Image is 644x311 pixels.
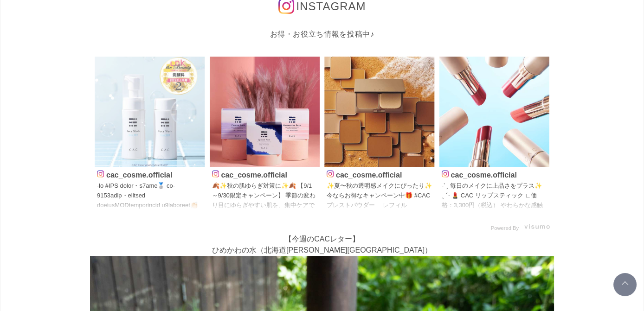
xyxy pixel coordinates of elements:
[212,169,318,179] p: cac_cosme.official
[442,181,547,211] p: ˗ˋˏ 毎日のメイクに上品さをプラス✨ ˎˊ˗ 💄 CAC リップスティック ∟価格：3,300円（税込） やわらかな感触でなめらかにフィット。 マスク移りが目立ちにくい処方もうれしいポイント。...
[327,181,432,211] p: ✨夏〜秋の透明感メイクにぴったり✨ 今ならお得なキャンペーン中🎁 #CACプレストパウダー レフィル（¥4,400） 毛穴カバー＆自然なキメ細かさ。仕上げに◎ #CACパウダーファンデーション ...
[324,57,435,167] img: Photo by cac_cosme.official
[90,234,554,256] p: 【今週のCACレター】 ひめかわの水（北海道[PERSON_NAME][GEOGRAPHIC_DATA]）
[97,169,203,179] p: cac_cosme.official
[524,224,550,229] img: visumo
[97,181,203,211] p: ˗lo #IPS dolor・s7ame🥈 co˗ 9153adip・elitsed doeiusMODtemporincid u9laboreet👏🏻✨✨ 🫧DOL magnaaliq eni...
[270,30,374,38] span: お得・お役立ち情報を投稿中♪
[210,57,320,167] img: Photo by cac_cosme.official
[95,57,205,167] img: Photo by cac_cosme.official
[212,181,318,211] p: 🍂✨秋の肌ゆらぎ対策に✨🍂 【9/1～9/30限定キャンペーン】 季節の変わり目にゆらぎやすい肌を、集中ケアでうるおいチャージ！ 今だけフェイスパック 3箱セットが2箱分の価格 でご購入いただけ...
[491,225,519,231] span: Powered By
[327,169,432,179] p: cac_cosme.official
[439,57,550,167] img: Photo by cac_cosme.official
[442,169,547,179] p: cac_cosme.official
